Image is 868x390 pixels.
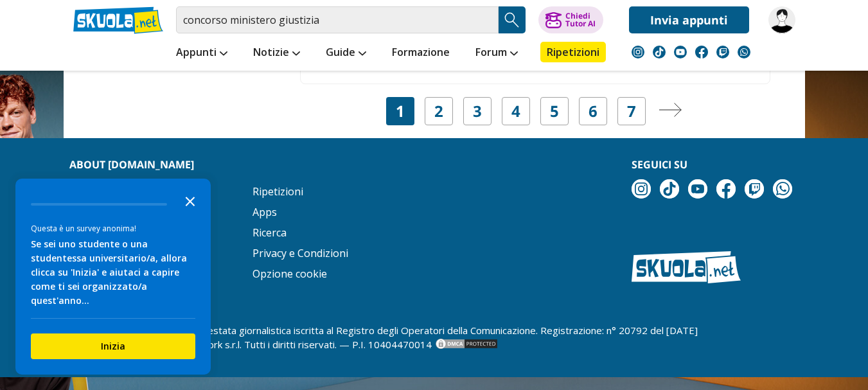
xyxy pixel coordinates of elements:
img: youtube [688,179,707,199]
img: WhatsApp [738,46,750,58]
img: Pagina successiva [659,103,682,117]
img: twitch [716,46,729,58]
img: Cerca appunti, riassunti o versioni [502,10,522,30]
img: tiktok [653,46,666,58]
div: Questa è un survey anonima! [31,222,195,235]
strong: Seguici su [632,157,687,172]
a: Pagina successiva [659,102,682,120]
a: Ripetizioni [252,184,303,199]
img: twitch [745,179,764,199]
a: Appunti [173,42,231,65]
img: DMCA.com Protection Status [434,337,499,350]
div: Chiedi Tutor AI [565,12,596,28]
a: 5 [550,102,559,120]
a: 4 [511,102,520,120]
strong: About [DOMAIN_NAME] [69,157,194,172]
a: Notizie [250,42,303,65]
button: Inizia [31,333,195,359]
a: 7 [627,102,636,120]
button: ChiediTutor AI [538,6,603,33]
a: Ricerca [252,226,287,240]
span: 1 [396,102,405,120]
a: 3 [473,102,482,120]
div: Se sei uno studente o una studentessa universitario/a, allora clicca su 'Inizia' e aiutaci a capi... [31,237,195,308]
img: WhatsApp [773,179,792,199]
p: [DOMAIN_NAME] News è una testata giornalistica iscritta al Registro degli Operatori della Comunic... [69,323,799,351]
a: Formazione [389,42,453,65]
img: maria.dan.97 [768,6,795,33]
a: Ripetizioni [540,42,606,62]
a: 6 [589,102,598,120]
button: Search Button [499,6,526,33]
div: Survey [15,179,211,375]
a: Apps [252,205,277,219]
img: instagram [632,179,651,199]
img: facebook [716,179,736,199]
img: Skuola.net [632,251,741,283]
button: Close the survey [177,188,203,213]
img: youtube [674,46,687,58]
a: Forum [472,42,521,65]
img: instagram [632,46,644,58]
a: Privacy e Condizioni [252,246,348,260]
input: Cerca appunti, riassunti o versioni [176,6,499,33]
a: Invia appunti [629,6,749,33]
a: Opzione cookie [252,267,327,281]
a: 2 [434,102,443,120]
img: facebook [695,46,708,58]
a: Guide [323,42,369,65]
nav: Navigazione pagine [300,97,770,125]
img: tiktok [660,179,679,199]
